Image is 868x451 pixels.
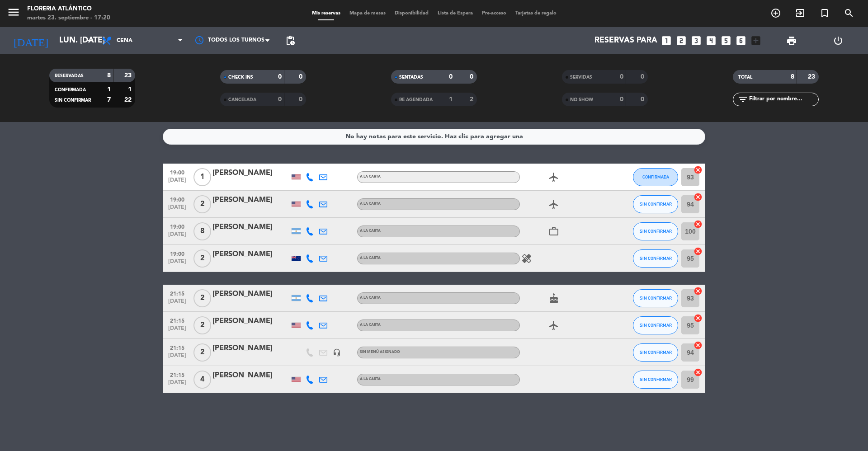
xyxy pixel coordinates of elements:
[278,96,282,103] strong: 0
[228,75,253,80] span: CHECK INS
[166,204,189,215] span: [DATE]
[107,72,111,79] strong: 8
[641,74,646,80] strong: 0
[548,199,559,210] i: airplanemode_active
[360,377,381,381] span: A LA CARTA
[193,222,211,240] span: 8
[433,11,477,16] span: Lista de Espera
[548,226,559,237] i: work_outline
[360,296,381,300] span: A LA CARTA
[521,253,532,264] i: healing
[166,369,189,380] span: 21:15
[360,202,381,206] span: A LA CARTA
[84,35,95,46] i: arrow_drop_down
[193,316,211,334] span: 2
[640,202,672,207] span: SIN CONFIRMAR
[333,348,341,357] i: headset_mic
[55,74,84,78] span: RESERVADAS
[470,96,475,103] strong: 2
[166,342,189,352] span: 21:15
[693,287,703,296] i: cancel
[212,194,289,206] div: [PERSON_NAME]
[642,174,669,179] span: CONFIRMADA
[570,75,592,80] span: SERVIDAS
[166,194,189,204] span: 19:00
[7,5,20,22] button: menu
[360,256,381,260] span: A LA CARTA
[399,75,423,80] span: SENTADAS
[511,11,561,16] span: Tarjetas de regalo
[390,11,433,16] span: Disponibilidad
[212,343,289,354] div: [PERSON_NAME]
[117,38,132,44] span: Cena
[815,27,861,54] div: LOG OUT
[107,86,111,93] strong: 1
[693,247,703,256] i: cancel
[360,350,400,354] span: Sin menú asignado
[791,74,794,80] strong: 8
[166,315,189,325] span: 21:15
[128,86,133,93] strong: 1
[360,229,381,233] span: A LA CARTA
[345,132,523,142] div: No hay notas para este servicio. Haz clic para agregar una
[27,14,110,23] div: martes 23. septiembre - 17:20
[548,293,559,304] i: cake
[278,74,282,80] strong: 0
[693,220,703,229] i: cancel
[228,98,256,102] span: CANCELADA
[166,167,189,177] span: 19:00
[748,94,818,104] input: Filtrar por nombre...
[633,195,678,213] button: SIN CONFIRMAR
[640,350,672,355] span: SIN CONFIRMAR
[193,249,211,268] span: 2
[399,98,433,102] span: RE AGENDADA
[705,35,717,47] i: looks_4
[641,96,646,103] strong: 0
[166,352,189,363] span: [DATE]
[470,74,475,80] strong: 0
[166,380,189,390] span: [DATE]
[166,231,189,242] span: [DATE]
[693,341,703,350] i: cancel
[720,35,732,47] i: looks_5
[360,323,381,327] span: A LA CARTA
[212,167,289,179] div: [PERSON_NAME]
[620,96,623,103] strong: 0
[675,35,687,47] i: looks_two
[693,314,703,323] i: cancel
[307,11,345,16] span: Mis reservas
[570,98,593,102] span: NO SHOW
[786,35,797,46] span: print
[770,8,781,19] i: add_circle_outline
[735,35,747,47] i: looks_6
[750,35,762,47] i: add_box
[833,35,844,46] i: power_settings_new
[7,31,55,51] i: [DATE]
[737,94,748,105] i: filter_list
[690,35,702,47] i: looks_3
[124,97,133,103] strong: 22
[693,165,703,174] i: cancel
[633,168,678,186] button: CONFIRMADA
[27,5,110,14] div: Floreria Atlántico
[633,289,678,307] button: SIN CONFIRMAR
[594,36,657,45] span: Reservas para
[633,343,678,362] button: SIN CONFIRMAR
[166,298,189,309] span: [DATE]
[166,258,189,269] span: [DATE]
[449,74,453,80] strong: 0
[548,320,559,331] i: airplanemode_active
[345,11,390,16] span: Mapa de mesas
[693,368,703,377] i: cancel
[738,75,752,80] span: TOTAL
[107,97,111,103] strong: 7
[660,35,672,47] i: looks_one
[633,316,678,334] button: SIN CONFIRMAR
[477,11,511,16] span: Pre-acceso
[193,289,211,307] span: 2
[808,74,817,80] strong: 23
[449,96,453,103] strong: 1
[55,88,86,92] span: CONFIRMADA
[620,74,623,80] strong: 0
[299,74,304,80] strong: 0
